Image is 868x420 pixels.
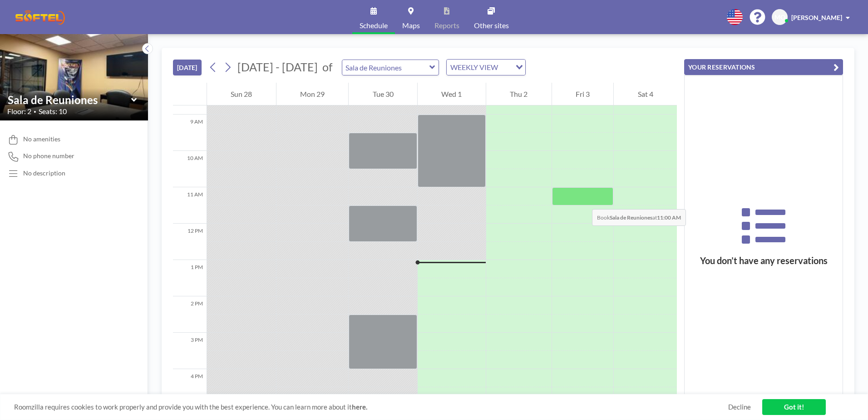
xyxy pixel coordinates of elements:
div: 11 AM [173,187,207,224]
div: Mon 29 [276,83,349,105]
div: Sun 28 [207,83,276,105]
h3: You don’t have any reservations [685,255,843,266]
div: 12 PM [173,224,207,260]
span: [DATE] - [DATE] [237,60,318,74]
img: organization-logo [15,8,66,26]
b: Sala de Reuniones [610,214,652,221]
span: Reports [434,22,459,29]
div: 1 PM [173,260,207,296]
div: No description [23,169,65,177]
span: Roomzilla requires cookies to work properly and provide you with the best experience. You can lea... [14,403,728,411]
input: Sala de Reuniones [8,93,131,106]
input: Search for option [501,61,510,73]
div: Wed 1 [418,83,486,105]
button: YOUR RESERVATIONS [684,59,843,75]
span: No phone number [23,152,74,160]
div: Fri 3 [552,83,614,105]
div: 10 AM [173,151,207,187]
div: 9 AM [173,115,207,151]
span: Schedule [360,22,388,29]
span: Maps [402,22,420,29]
a: here. [352,403,367,411]
span: Book at [592,209,686,226]
div: 3 PM [173,333,207,369]
span: Other sites [474,22,509,29]
button: [DATE] [173,60,202,75]
span: MO [774,13,785,21]
div: 2 PM [173,296,207,333]
a: Decline [728,403,751,411]
span: • [34,109,36,115]
span: No amenities [23,135,60,143]
b: 11:00 AM [657,214,681,221]
div: Tue 30 [349,83,417,105]
span: Floor: 2 [7,107,31,116]
span: [PERSON_NAME] [791,14,842,21]
div: Search for option [447,60,525,75]
span: of [322,60,332,74]
span: Seats: 10 [39,107,67,116]
div: Thu 2 [486,83,552,105]
input: Sala de Reuniones [342,60,429,75]
div: Sat 4 [614,83,677,105]
span: WEEKLY VIEW [449,61,500,73]
a: Got it! [762,399,826,415]
div: 4 PM [173,369,207,405]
